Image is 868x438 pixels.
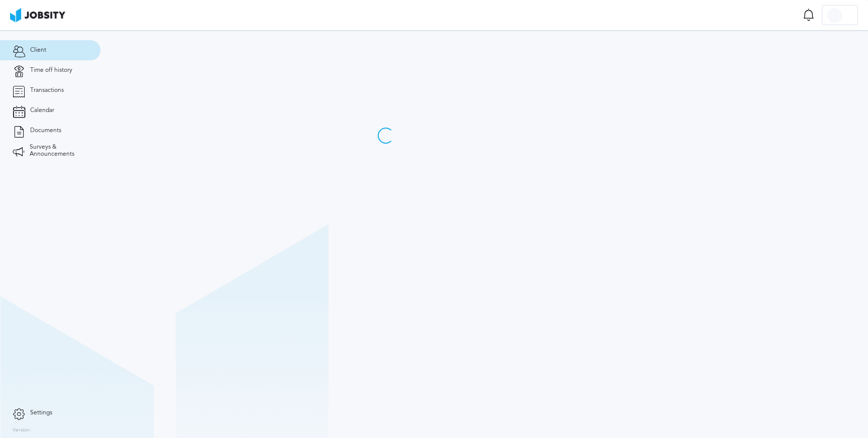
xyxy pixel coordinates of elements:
img: ab4bad089aa723f57921c736e9817d99.png [10,8,65,22]
span: Settings [30,409,52,416]
span: Documents [30,127,61,134]
span: Calendar [30,107,54,114]
span: Client [30,47,46,54]
span: Surveys & Announcements [30,144,88,158]
span: Time off history [30,67,72,74]
span: Transactions [30,87,64,94]
label: Version: [13,427,31,433]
